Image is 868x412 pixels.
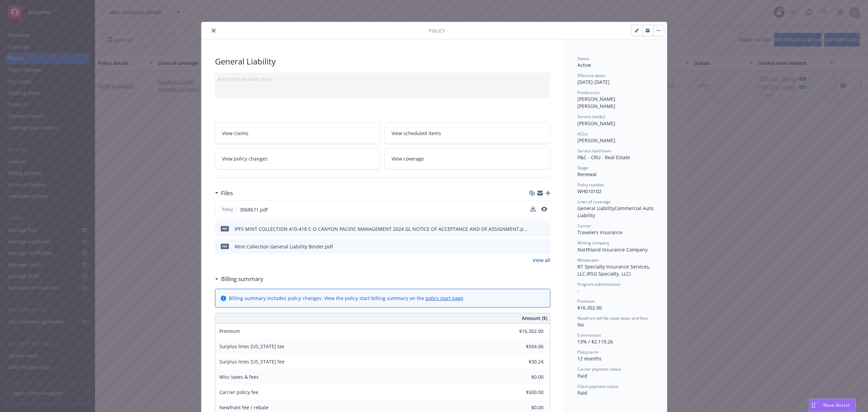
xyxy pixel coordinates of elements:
[384,123,550,144] a: View scheduled items
[577,246,648,253] span: Northland Insurance Company
[219,343,284,350] span: Surplus lines [US_STATE] tax
[504,326,548,336] input: 0.00
[823,402,850,408] span: Nova Assist
[504,341,548,352] input: 0.00
[577,223,591,229] span: Carrier
[215,189,233,198] div: Files
[577,229,623,236] span: Travelers Insurance
[221,275,263,283] h3: Billing summary
[541,225,548,232] button: preview file
[541,206,547,213] button: preview file
[429,27,445,34] span: Policy
[222,155,268,162] span: View policy changes
[219,328,240,334] span: Premium
[577,182,604,188] span: Policy number
[577,338,613,345] span: 13% / $2,119.26
[221,189,233,198] h3: Files
[577,137,615,144] span: [PERSON_NAME]
[577,90,599,95] span: Producer(s)
[809,399,818,412] div: Drag to move
[215,123,381,144] a: View claims
[219,404,269,411] span: Newfront fee / rebate
[504,387,548,397] input: 0.00
[577,205,614,211] span: General Liability
[577,62,591,68] span: Active
[577,383,618,389] span: Client payment status
[577,56,589,61] span: Status
[577,154,630,161] span: P&C - CRU - Real Estate
[215,148,381,169] a: View policy changes
[384,148,550,169] a: View coverage
[222,130,249,137] span: View claims
[577,171,597,177] span: Renewal
[577,298,595,304] span: Premium
[577,165,588,171] span: Stage
[577,332,601,338] span: Commission
[530,206,536,213] button: download file
[577,114,605,119] span: Service lead(s)
[219,358,284,365] span: Surplus lines [US_STATE] fee
[577,120,615,127] span: [PERSON_NAME]
[577,315,648,321] span: Newfront will file state taxes and fees
[577,287,579,294] span: -
[577,199,611,205] span: Lines of coverage
[809,398,856,412] button: Nova Assist
[577,304,602,311] span: $16,302.00
[426,295,463,301] a: policy start page
[235,243,333,250] div: Mint Collection General Liability Binder.pdf
[221,226,229,231] span: pdf
[577,73,653,86] div: [DATE] - [DATE]
[219,389,258,395] span: Carrier policy fee
[210,26,218,35] button: close
[577,131,588,137] span: AC(s)
[531,225,536,232] button: download file
[229,295,465,302] div: Billing summary includes policy changes. View the policy start billing summary on the .
[577,188,601,194] span: WH010102
[235,225,528,232] div: IPFS MINT COLLECTION 410-418 C-O CANYON PACIFIC MANAGEMENT 2024 GL NOTICE OF ACCEPTANCE AND OF AS...
[218,75,548,82] div: Add internal notes here...
[531,243,536,250] button: download file
[577,281,621,287] span: Program administrator
[577,349,598,355] span: Policy term
[215,275,263,283] div: Billing summary
[577,73,605,78] span: Effective dates
[577,96,617,109] span: [PERSON_NAME] [PERSON_NAME]
[577,355,601,362] span: 12 months
[219,374,259,380] span: Misc taxes & fees
[577,263,652,277] span: RT Specialty Insurance Services, LLC (RSG Specialty, LLC)
[522,315,547,322] span: Amount ($)
[577,240,609,246] span: Writing company
[392,155,424,162] span: View coverage
[240,206,268,213] span: 3068671.pdf
[533,257,550,264] a: View all
[577,321,584,328] span: No
[577,373,587,379] span: Paid
[577,366,621,372] span: Carrier payment status
[577,390,587,396] span: Paid
[541,243,548,250] button: preview file
[221,206,234,212] span: Policy
[577,148,611,154] span: Service lead team
[392,130,441,137] span: View scheduled items
[530,206,536,211] button: download file
[577,205,655,219] span: Commercial Auto Liability
[577,257,599,263] span: Wholesaler
[215,56,550,67] div: General Liability
[504,372,548,382] input: 0.00
[221,244,229,249] span: pdf
[504,357,548,367] input: 0.00
[541,207,547,211] button: preview file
